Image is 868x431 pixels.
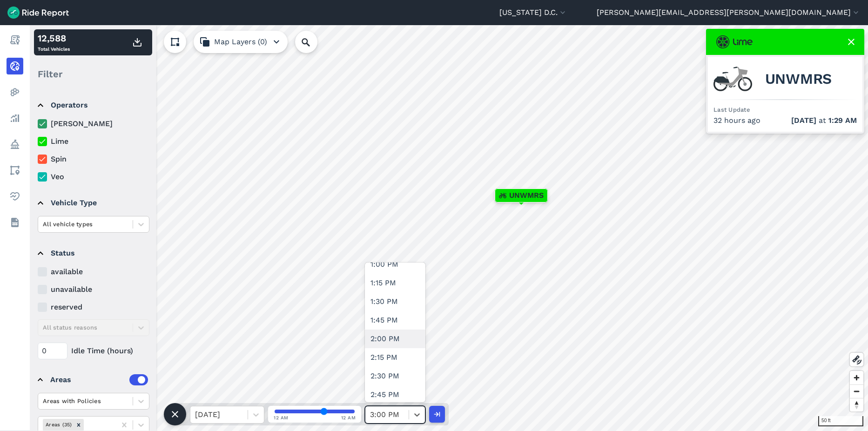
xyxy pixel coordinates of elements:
[274,414,289,421] span: 12 AM
[850,371,863,384] button: Zoom in
[765,74,832,85] span: UNWMRS
[7,214,23,231] a: Datasets
[38,154,149,165] label: Spin
[818,416,863,426] div: 50 ft
[38,240,148,266] summary: Status
[38,284,149,295] label: unavailable
[43,419,74,431] div: Areas (35)
[713,115,857,126] div: 32 hours ago
[50,374,148,385] div: Areas
[850,398,863,411] button: Reset bearing to north
[38,92,148,118] summary: Operators
[38,302,149,313] label: reserved
[341,414,356,421] span: 12 AM
[38,31,70,54] div: Total Vehicles
[34,60,152,88] div: Filter
[38,118,149,129] label: [PERSON_NAME]
[499,7,567,18] button: [US_STATE] D.C.
[365,274,425,292] div: 1:15 PM
[7,7,69,19] img: Ride Report
[7,110,23,127] a: Analyze
[7,84,23,101] a: Heatmaps
[38,343,149,359] div: Idle Time (hours)
[74,419,84,431] div: Remove Areas (35)
[7,162,23,179] a: Areas
[365,385,425,404] div: 2:45 PM
[38,31,70,45] div: 12,588
[509,190,544,201] span: UNWMRS
[7,188,23,205] a: Health
[7,32,23,48] a: Report
[38,367,148,393] summary: Areas
[716,35,753,48] img: Lime
[38,171,149,182] label: Veo
[38,190,148,216] summary: Vehicle Type
[713,106,750,113] span: Last Update
[713,66,752,92] img: Lime ebike
[365,255,425,274] div: 1:00 PM
[365,330,425,348] div: 2:00 PM
[194,31,288,53] button: Map Layers (0)
[850,384,863,398] button: Zoom out
[365,311,425,330] div: 1:45 PM
[828,116,857,125] span: 1:29 AM
[597,7,861,18] button: [PERSON_NAME][EMAIL_ADDRESS][PERSON_NAME][DOMAIN_NAME]
[791,116,816,125] span: [DATE]
[38,266,149,277] label: available
[365,367,425,385] div: 2:30 PM
[365,348,425,367] div: 2:15 PM
[295,31,332,53] input: Search Location or Vehicles
[791,115,857,126] span: at
[30,25,868,431] canvas: Map
[365,292,425,311] div: 1:30 PM
[7,58,23,74] a: Realtime
[38,136,149,147] label: Lime
[7,136,23,153] a: Policy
